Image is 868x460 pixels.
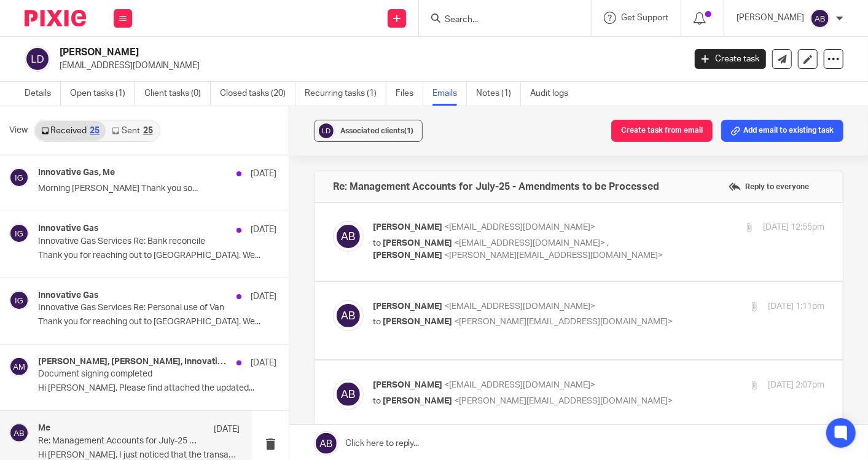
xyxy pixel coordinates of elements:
[373,223,442,232] span: [PERSON_NAME]
[90,127,100,135] div: 25
[768,300,824,313] p: [DATE] 1:11pm
[695,49,766,69] a: Create task
[25,82,61,106] a: Details
[251,290,276,303] p: [DATE]
[106,121,158,141] a: Sent25
[383,318,452,326] span: [PERSON_NAME]
[317,122,335,140] img: svg%3E
[9,224,29,243] img: svg%3E
[314,120,423,142] button: Associated clients(1)
[60,46,553,59] h2: [PERSON_NAME]
[251,168,276,180] p: [DATE]
[721,120,843,142] button: Add email to existing task
[38,236,229,247] p: Innovative Gas Services Re: Bank reconcile
[333,221,364,252] img: svg%3E
[810,9,830,28] img: svg%3E
[373,397,381,405] span: to
[38,436,199,446] p: Re: Management Accounts for July-25 - Amendments to be Processed
[725,177,812,196] label: Reply to everyone
[476,82,521,106] a: Notes (1)
[9,290,29,310] img: svg%3E
[454,397,673,405] span: <[PERSON_NAME][EMAIL_ADDRESS][DOMAIN_NAME]>
[38,317,276,327] p: Thank you for reaching out to [GEOGRAPHIC_DATA]. We...
[38,369,229,380] p: Document signing completed
[611,120,713,142] button: Create task from email
[144,82,211,106] a: Client tasks (0)
[373,251,442,260] span: [PERSON_NAME]
[607,239,609,248] span: ,
[768,379,824,392] p: [DATE] 2:07pm
[444,302,595,311] span: <[EMAIL_ADDRESS][DOMAIN_NAME]>
[404,127,413,134] span: (1)
[38,184,276,194] p: Morning [PERSON_NAME] Thank you so...
[340,127,413,134] span: Associated clients
[373,239,381,248] span: to
[763,221,824,234] p: [DATE] 12:55pm
[9,357,29,376] img: svg%3E
[383,239,452,248] span: [PERSON_NAME]
[38,383,276,394] p: Hi [PERSON_NAME], Please find attached the updated...
[444,15,554,26] input: Search
[383,397,452,405] span: [PERSON_NAME]
[454,318,673,326] span: <[PERSON_NAME][EMAIL_ADDRESS][DOMAIN_NAME]>
[38,357,230,367] h4: [PERSON_NAME], [PERSON_NAME], Innovative Gas, [PERSON_NAME]
[70,82,135,106] a: Open tasks (1)
[373,302,442,311] span: [PERSON_NAME]
[38,251,276,261] p: Thank you for reaching out to [GEOGRAPHIC_DATA]. We...
[38,290,99,301] h4: Innovative Gas
[38,303,229,313] p: Innovative Gas Services Re: Personal use of Van
[143,127,153,135] div: 25
[432,82,467,106] a: Emails
[530,82,577,106] a: Audit logs
[333,300,364,331] img: svg%3E
[251,357,276,369] p: [DATE]
[251,224,276,236] p: [DATE]
[9,423,29,443] img: svg%3E
[38,423,50,434] h4: Me
[25,10,86,26] img: Pixie
[214,423,240,435] p: [DATE]
[396,82,423,106] a: Files
[737,12,804,24] p: [PERSON_NAME]
[444,223,595,232] span: <[EMAIL_ADDRESS][DOMAIN_NAME]>
[621,14,668,22] span: Get Support
[333,181,659,193] h4: Re: Management Accounts for July-25 - Amendments to be Processed
[444,381,595,389] span: <[EMAIL_ADDRESS][DOMAIN_NAME]>
[38,224,99,234] h4: Innovative Gas
[305,82,386,106] a: Recurring tasks (1)
[333,379,364,410] img: svg%3E
[9,124,28,137] span: View
[25,46,50,72] img: svg%3E
[444,251,663,260] span: <[PERSON_NAME][EMAIL_ADDRESS][DOMAIN_NAME]>
[60,60,676,72] p: [EMAIL_ADDRESS][DOMAIN_NAME]
[373,381,442,389] span: [PERSON_NAME]
[9,168,29,187] img: svg%3E
[373,318,381,326] span: to
[220,82,295,106] a: Closed tasks (20)
[35,121,106,141] a: Received25
[38,168,115,178] h4: Innovative Gas, Me
[454,239,605,248] span: <[EMAIL_ADDRESS][DOMAIN_NAME]>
